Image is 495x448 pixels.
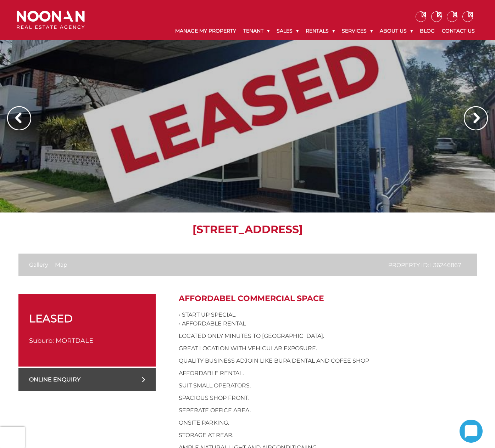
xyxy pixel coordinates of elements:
[29,337,54,345] span: Suburb:
[179,331,477,340] p: LOCATED ONLY MINUTES TO [GEOGRAPHIC_DATA].
[29,312,145,326] p: LEASED
[179,431,477,440] p: STORAGE AT REAR.
[179,294,477,303] h2: AFFORDABEL COMMERCIAL SPACE
[438,22,478,40] a: Contact Us
[179,381,477,390] p: SUIT SMALL OPERATORS.
[302,22,338,40] a: Rentals
[240,22,273,40] a: Tenant
[179,310,477,328] p: • START UP SPECIAL • AFFORDABLE RENTAL
[55,261,67,268] a: Map
[18,368,156,391] a: Online Enquiry
[179,393,477,402] p: SPACIOUS SHOP FRONT.
[179,369,477,378] p: AFFORDABLE RENTAL.
[7,106,31,130] img: Arrow slider
[17,11,85,29] img: Noonan Real Estate Agency
[56,337,93,345] span: MORTDALE
[18,223,477,236] h1: [STREET_ADDRESS]
[179,406,477,415] p: SEPERATE OFFICE AREA.
[376,22,416,40] a: About Us
[179,344,477,353] p: GREAT LOCATION WITH VEHICULAR EXPOSURE.
[172,22,240,40] a: Manage My Property
[338,22,376,40] a: Services
[416,22,438,40] a: Blog
[29,261,48,268] a: Gallery
[179,418,477,427] p: ONSITE PARKING.
[464,106,488,130] img: Arrow slider
[179,356,477,365] p: QUALITY BUSINESS ADJOIN LIKE BUPA DENTAL AND COFEE SHOP
[273,22,302,40] a: Sales
[388,261,461,270] p: Property ID: L36246867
